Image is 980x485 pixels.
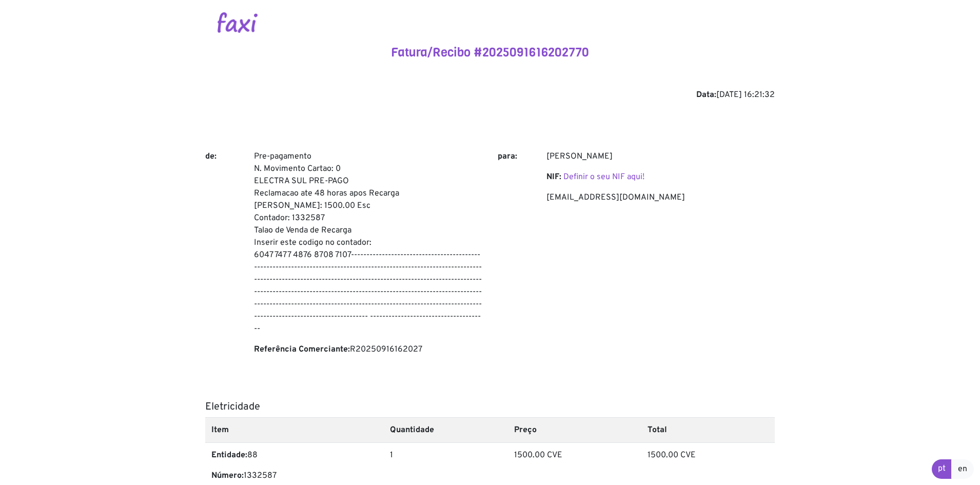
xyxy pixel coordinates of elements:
[508,417,641,442] th: Preço
[546,191,775,204] p: [EMAIL_ADDRESS][DOMAIN_NAME]
[696,90,716,100] b: Data:
[211,471,244,481] b: Número:
[932,459,952,479] a: pt
[254,150,482,335] p: Pre-pagamento N. Movimento Cartao: 0 ELECTRA SUL PRE-PAGO Reclamacao ate 48 horas apos Recarga [P...
[384,417,508,442] th: Quantidade
[546,172,561,182] b: NIF:
[254,343,482,356] p: R20250916162027
[205,89,775,101] div: [DATE] 16:21:32
[205,45,775,60] h4: Fatura/Recibo #2025091616202770
[205,401,775,413] h5: Eletricidade
[546,150,775,163] p: [PERSON_NAME]
[211,450,247,460] b: Entidade:
[254,344,350,355] b: Referência Comerciante:
[641,417,775,442] th: Total
[498,151,517,162] b: para:
[205,151,217,162] b: de:
[205,417,384,442] th: Item
[211,449,378,461] p: 88
[211,470,378,482] p: 1332587
[563,172,644,182] a: Definir o seu NIF aqui!
[951,459,974,479] a: en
